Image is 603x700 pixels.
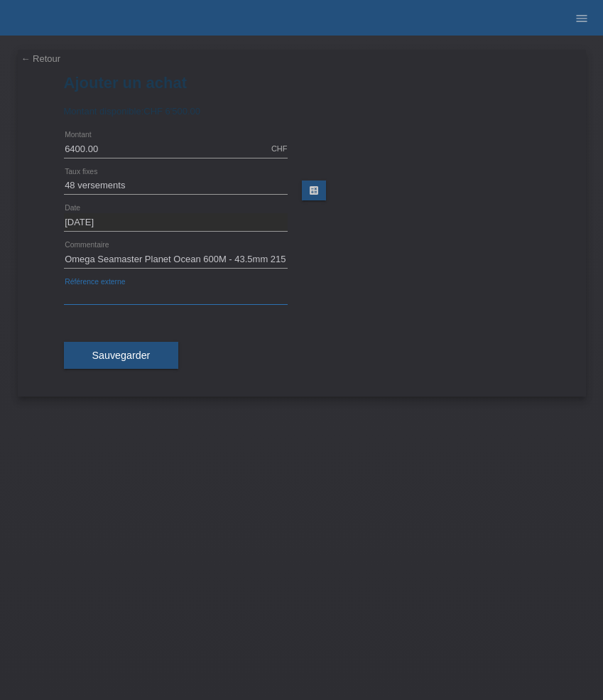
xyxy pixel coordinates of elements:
h1: Ajouter un achat [64,74,540,92]
a: ← Retour [21,53,61,64]
i: calculate [308,185,320,196]
span: CHF 6'500.00 [143,106,200,117]
button: Sauvegarder [64,342,179,369]
a: calculate [302,181,326,200]
div: Montant disponible: [64,106,540,117]
span: Sauvegarder [92,350,151,361]
i: menu [575,11,589,26]
a: menu [567,14,596,22]
div: CHF [271,144,288,153]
